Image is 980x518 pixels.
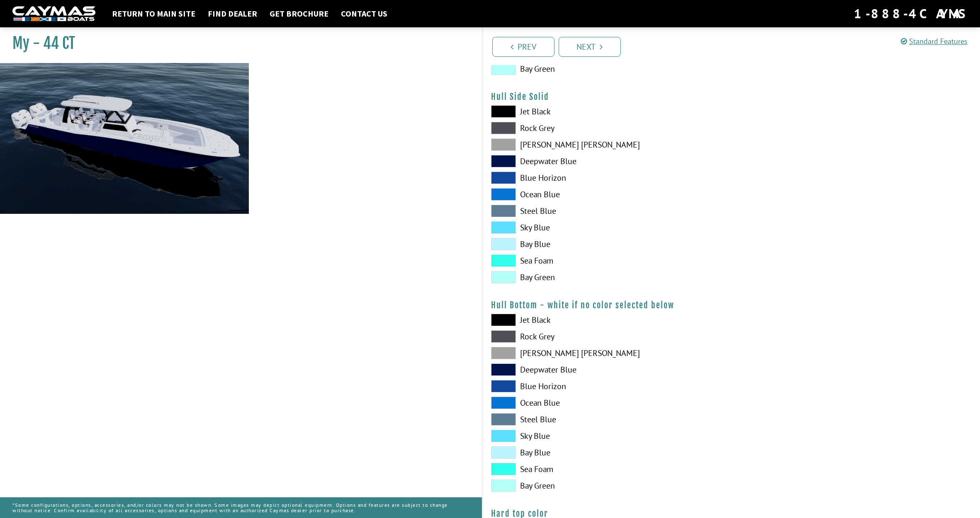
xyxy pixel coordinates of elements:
[265,8,333,19] a: Get Brochure
[204,8,261,19] a: Find Dealer
[491,300,972,310] h4: Hull Bottom - white if no color selected below
[12,34,461,53] h1: My - 44 CT
[491,138,723,151] label: [PERSON_NAME] [PERSON_NAME]
[491,188,723,201] label: Ocean Blue
[491,446,723,459] label: Bay Blue
[491,122,723,134] label: Rock Grey
[854,5,968,23] div: 1-888-4CAYMAS
[491,172,723,184] label: Blue Horizon
[491,330,723,343] label: Rock Grey
[901,36,968,46] a: Standard Features
[491,221,723,234] label: Sky Blue
[491,413,723,426] label: Steel Blue
[491,63,723,75] label: Bay Green
[491,105,723,118] label: Jet Black
[491,430,723,442] label: Sky Blue
[491,271,723,283] label: Bay Green
[559,37,621,57] a: Next
[491,479,723,492] label: Bay Green
[491,155,723,167] label: Deepwater Blue
[12,498,469,517] p: *Some configurations, options, accessories, and/or colors may not be shown. Some images may depic...
[491,205,723,217] label: Steel Blue
[491,314,723,326] label: Jet Black
[491,254,723,267] label: Sea Foam
[492,37,554,57] a: Prev
[491,238,723,250] label: Bay Blue
[491,463,723,475] label: Sea Foam
[491,363,723,376] label: Deepwater Blue
[491,347,723,359] label: [PERSON_NAME] [PERSON_NAME]
[491,397,723,409] label: Ocean Blue
[337,8,392,19] a: Contact Us
[12,6,95,22] img: white-logo-c9c8dbefe5ff5ceceb0f0178aa75bf4bb51f6bca0971e226c86eb53dfe498488.png
[108,8,199,19] a: Return to main site
[491,380,723,392] label: Blue Horizon
[491,92,972,102] h4: Hull Side Solid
